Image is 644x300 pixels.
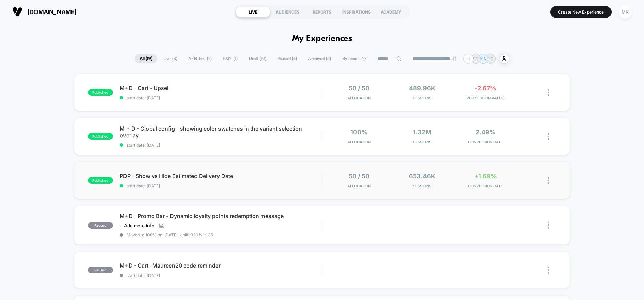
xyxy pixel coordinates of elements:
[548,267,549,274] img: close
[392,140,452,144] span: Sessions
[456,140,515,144] span: CONVERSION RATE
[349,85,369,92] span: 50 / 50
[120,125,322,139] span: M + D - Global config - showing color swatches in the variant selection overlay
[347,96,371,100] span: Allocation
[12,7,22,17] img: Visually logo
[392,184,452,188] span: Sessions
[244,54,271,63] span: Draft ( 10 )
[236,6,270,17] div: LIVE
[342,56,359,61] span: By Label
[339,6,374,17] div: INSPIRATIONS
[463,54,473,64] div: + 7
[88,222,113,229] span: paused
[120,95,322,100] span: start date: [DATE]
[270,6,305,17] div: AUDIENCES
[349,172,369,180] span: 50 / 50
[347,140,371,144] span: Allocation
[120,143,322,148] span: start date: [DATE]
[550,6,612,18] button: Create New Experience
[452,56,456,61] img: end
[488,56,493,61] p: TC
[127,232,213,237] span: Moved to 100% on: [DATE] . Uplift: 3.10% in CR
[480,56,486,61] p: NA
[392,96,452,100] span: Sessions
[350,129,367,136] span: 100%
[218,54,243,63] span: 100% ( 1 )
[548,133,549,140] img: close
[120,183,322,188] span: start date: [DATE]
[374,6,408,17] div: ACADEMY
[413,129,431,136] span: 1.32M
[409,172,435,180] span: 653.46k
[548,89,549,96] img: close
[120,223,154,228] span: + Add more info
[88,89,113,96] span: published
[27,8,76,16] span: [DOMAIN_NAME]
[120,273,322,278] span: start date: [DATE]
[548,177,549,184] img: close
[120,262,322,269] span: M+D - Cart- Maureen20 code reminder
[135,54,157,63] span: All ( 19 )
[10,6,78,17] button: [DOMAIN_NAME]
[473,56,479,61] p: SG
[272,54,302,63] span: Paused ( 6 )
[456,96,515,100] span: PER SESSION VALUE
[292,34,352,44] h1: My Experiences
[158,54,182,63] span: Live ( 3 )
[303,54,336,63] span: Archived ( 5 )
[475,85,496,92] span: -2.67%
[120,85,322,91] span: M+D - Cart - Upsell
[456,184,515,188] span: CONVERSION RATE
[305,6,339,17] div: REPORTS
[409,85,435,92] span: 489.96k
[476,129,496,136] span: 2.49%
[474,172,497,180] span: +1.69%
[548,222,549,229] img: close
[619,5,632,19] div: MK
[617,5,634,19] button: MK
[88,267,113,273] span: paused
[120,172,322,179] span: PDP - Show vs Hide Estimated Delivery Date
[88,133,113,140] span: published
[183,54,217,63] span: A/B Test ( 2 )
[120,213,322,220] span: M+D - Promo Bar - Dynamic loyalty points redemption message
[88,177,113,184] span: published
[347,184,371,188] span: Allocation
